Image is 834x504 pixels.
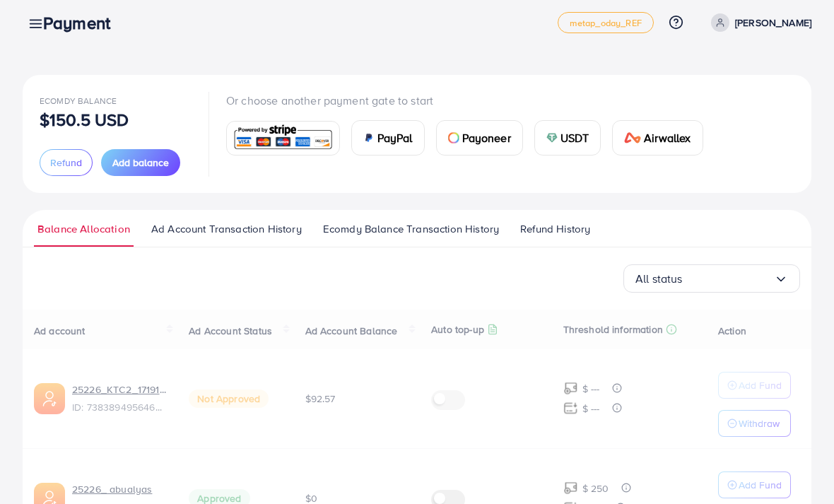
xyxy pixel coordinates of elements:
span: USDT [560,129,589,146]
a: cardAirwallex [612,120,703,156]
span: Payoneer [462,129,511,146]
a: cardPayPal [351,120,425,156]
p: Or choose another payment gate to start [226,92,715,109]
a: cardUSDT [534,120,601,156]
img: card [363,132,375,143]
span: Refund History [520,221,590,237]
span: Ecomdy Balance [40,95,117,107]
span: metap_oday_REF [570,18,642,28]
img: card [448,132,459,143]
p: $150.5 USD [40,111,129,128]
span: All status [635,268,683,290]
span: Refund [50,156,82,170]
img: card [546,132,558,143]
a: card [226,121,340,156]
span: Ad Account Transaction History [151,221,302,237]
p: [PERSON_NAME] [735,14,811,31]
a: cardPayoneer [436,120,523,156]
span: Add balance [112,156,169,170]
img: card [624,132,641,143]
button: Refund [40,149,93,176]
span: Airwallex [644,129,691,146]
a: metap_oday_REF [558,12,654,33]
input: Search for option [683,268,774,290]
button: Add balance [101,149,180,176]
span: Ecomdy Balance Transaction History [323,221,499,237]
a: [PERSON_NAME] [705,13,811,32]
h3: Payment [43,13,122,33]
img: card [231,123,335,153]
span: PayPal [377,129,413,146]
span: Balance Allocation [37,221,130,237]
div: Search for option [623,264,800,293]
iframe: Chat [774,440,823,493]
